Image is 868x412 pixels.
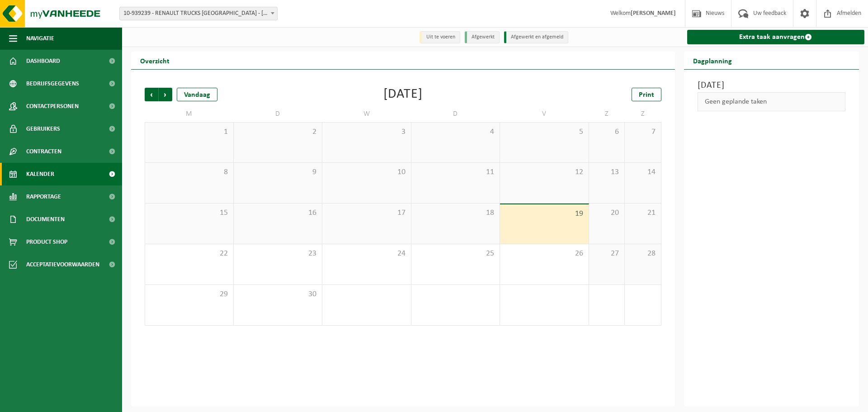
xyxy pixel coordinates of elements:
[629,127,656,137] span: 7
[416,167,495,177] span: 11
[416,249,495,259] span: 25
[26,253,99,276] span: Acceptatievoorwaarden
[145,106,234,122] td: M
[234,106,323,122] td: D
[698,79,846,92] h3: [DATE]
[26,231,67,253] span: Product Shop
[150,249,229,259] span: 22
[150,289,229,299] span: 29
[504,31,568,43] li: Afgewerkt en afgemeld
[327,167,406,177] span: 10
[238,208,318,218] span: 16
[411,106,500,122] td: D
[594,127,620,137] span: 6
[505,249,584,259] span: 26
[26,50,60,72] span: Dashboard
[505,167,584,177] span: 12
[238,289,318,299] span: 30
[145,88,158,101] span: Vorige
[322,106,411,122] td: W
[505,127,584,137] span: 5
[120,7,277,20] span: 10-939239 - RENAULT TRUCKS BRUSSELS - LONDERZEEL
[465,31,500,43] li: Afgewerkt
[26,185,61,208] span: Rapportage
[26,72,79,95] span: Bedrijfsgegevens
[629,167,656,177] span: 14
[629,208,656,218] span: 21
[505,209,584,219] span: 19
[150,167,229,177] span: 8
[238,249,318,259] span: 23
[26,118,60,140] span: Gebruikers
[632,88,661,101] a: Print
[629,249,656,259] span: 28
[383,88,423,101] div: [DATE]
[238,167,318,177] span: 9
[594,208,620,218] span: 20
[150,127,229,137] span: 1
[589,106,625,122] td: Z
[26,163,54,185] span: Kalender
[26,27,54,50] span: Navigatie
[238,127,318,137] span: 2
[26,208,65,231] span: Documenten
[625,106,661,122] td: Z
[631,10,676,17] strong: [PERSON_NAME]
[684,52,741,69] h2: Dagplanning
[327,208,406,218] span: 17
[150,208,229,218] span: 15
[327,127,406,137] span: 3
[698,92,846,111] div: Geen geplande taken
[594,167,620,177] span: 13
[159,88,172,101] span: Volgende
[594,249,620,259] span: 27
[327,249,406,259] span: 24
[26,140,61,163] span: Contracten
[420,31,460,43] li: Uit te voeren
[687,30,865,44] a: Extra taak aanvragen
[500,106,589,122] td: V
[416,208,495,218] span: 18
[177,88,217,101] div: Vandaag
[639,91,654,99] span: Print
[416,127,495,137] span: 4
[131,52,179,69] h2: Overzicht
[26,95,79,118] span: Contactpersonen
[119,7,278,20] span: 10-939239 - RENAULT TRUCKS BRUSSELS - LONDERZEEL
